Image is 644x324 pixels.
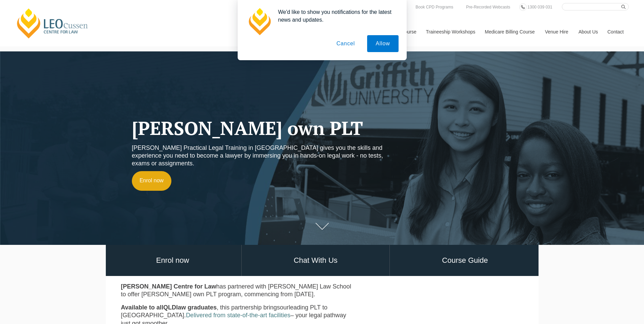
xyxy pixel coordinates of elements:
span: [PERSON_NAME] Centre for Law [121,283,216,290]
span: has partnered with [PERSON_NAME] Law School to offer [PERSON_NAME] own PLT program, commencing fr... [121,283,351,298]
span: QLD [163,304,176,311]
p: [PERSON_NAME] Practical Legal Training in [GEOGRAPHIC_DATA] gives you the skills and experience y... [132,144,398,168]
span: Available to all [121,304,163,311]
img: notification icon [246,8,273,35]
div: We'd like to show you notifications for the latest news and updates. [273,8,399,24]
a: Chat With Us [242,245,390,276]
button: Cancel [328,35,363,52]
span: our [280,304,289,311]
a: Delivered from state-of-the-art facilities [186,312,290,319]
a: Course Guide [390,245,540,276]
a: Enrol now [132,171,171,191]
a: Enrol now [104,245,241,276]
span: , this partnership brings [217,304,280,311]
h1: [PERSON_NAME] own PLT [132,118,398,139]
span: law graduates [176,304,217,311]
button: Allow [367,35,398,52]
